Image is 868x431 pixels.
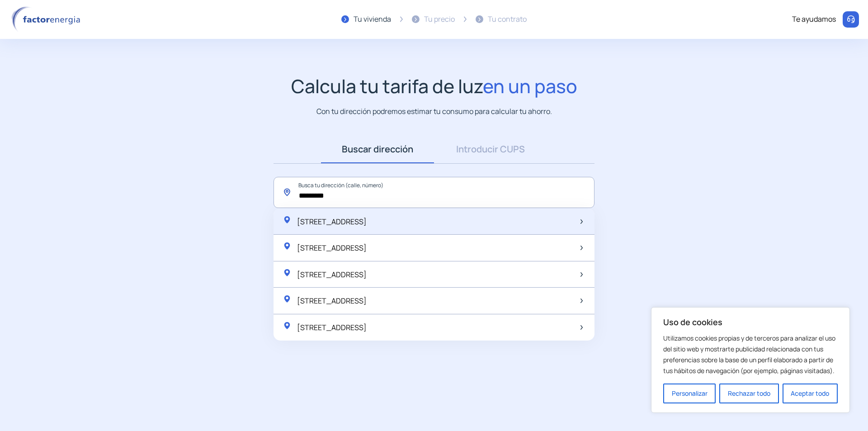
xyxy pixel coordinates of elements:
p: Utilizamos cookies propias y de terceros para analizar el uso del sitio web y mostrarte publicida... [663,333,838,376]
img: arrow-next-item.svg [580,325,583,330]
p: Uso de cookies [663,317,838,327]
img: location-pin-green.svg [283,268,292,277]
img: location-pin-green.svg [283,215,292,224]
img: arrow-next-item.svg [580,246,583,250]
img: arrow-next-item.svg [580,298,583,303]
img: location-pin-green.svg [283,294,292,303]
div: Te ayudamos [792,14,836,25]
img: logo factor [9,6,86,33]
span: [STREET_ADDRESS] [297,217,367,227]
span: [STREET_ADDRESS] [297,322,367,332]
p: Con tu dirección podremos estimar tu consumo para calcular tu ahorro. [316,106,552,117]
div: Tu contrato [488,14,527,25]
a: Introducir CUPS [434,135,547,163]
h1: Calcula tu tarifa de luz [291,75,577,97]
img: location-pin-green.svg [283,321,292,330]
div: Tu vivienda [354,14,391,25]
span: [STREET_ADDRESS] [297,270,367,279]
button: Personalizar [663,384,716,403]
a: Buscar dirección [321,135,434,163]
div: Tu precio [424,14,455,25]
img: llamar [846,15,855,24]
button: Rechazar todo [719,384,778,403]
span: [STREET_ADDRESS] [297,296,367,306]
img: arrow-next-item.svg [580,219,583,224]
div: Uso de cookies [651,307,850,413]
button: Aceptar todo [783,384,838,403]
span: [STREET_ADDRESS] [297,243,367,253]
span: en un paso [483,73,577,99]
img: arrow-next-item.svg [580,272,583,277]
img: location-pin-green.svg [283,242,292,251]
